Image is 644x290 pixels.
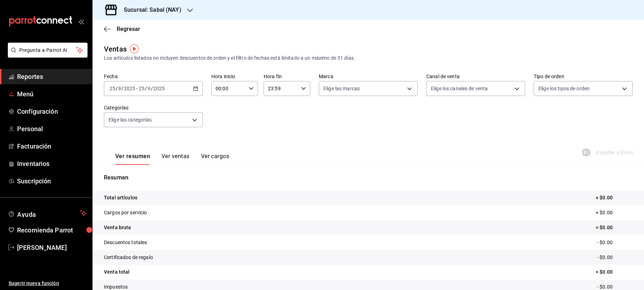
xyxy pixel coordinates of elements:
span: / [151,86,153,91]
p: Resumen [104,173,633,182]
p: = $0.00 [596,268,633,276]
p: Cargos por servicio [104,209,147,216]
p: = $0.00 [596,224,633,231]
p: Venta total [104,268,130,276]
span: Regresar [117,26,140,32]
span: Elige los canales de venta [431,85,488,92]
span: Elige las marcas [323,85,360,92]
button: Ver resumen [115,153,150,165]
span: [PERSON_NAME] [17,243,86,252]
span: / [145,86,147,91]
button: Ver cargos [201,153,229,165]
span: Elige los tipos de orden [538,85,590,92]
div: navigation tabs [115,153,229,165]
label: Hora fin [264,74,310,79]
span: / [116,86,118,91]
h3: Sucursal: Sabal (NAY) [118,6,181,14]
span: Inventarios [17,159,86,168]
span: - [136,86,138,91]
span: Configuración [17,107,86,116]
label: Hora inicio [211,74,258,79]
label: Fecha [104,74,203,79]
label: Marca [319,74,418,79]
p: Total artículos [104,194,137,202]
span: Ayuda [17,209,77,217]
p: + $0.00 [596,194,633,202]
span: Recomienda Parrot [17,225,86,235]
label: Categorías [104,105,203,110]
span: Facturación [17,141,86,151]
button: open_drawer_menu [78,18,84,24]
span: Reportes [17,72,86,81]
span: Pregunta a Parrot AI [19,47,76,54]
p: Venta bruta [104,224,131,231]
input: ---- [153,86,165,91]
label: Tipo de orden [534,74,633,79]
span: / [121,86,123,91]
button: Ver ventas [162,153,190,165]
p: - $0.00 [597,239,633,246]
span: Elige las categorías [109,116,152,123]
input: -- [138,86,145,91]
div: Ventas [104,44,127,54]
img: Tooltip marker [130,44,139,53]
p: + $0.00 [596,209,633,216]
label: Canal de venta [426,74,525,79]
span: Menú [17,89,86,99]
span: Personal [17,124,86,134]
input: ---- [123,86,136,91]
p: Certificados de regalo [104,254,153,261]
input: -- [147,86,151,91]
div: Los artículos listados no incluyen descuentos de orden y el filtro de fechas está limitado a un m... [104,54,633,62]
input: -- [118,86,121,91]
input: -- [109,86,116,91]
button: Pregunta a Parrot AI [8,43,88,58]
span: Sugerir nueva función [9,280,86,287]
p: - $0.00 [597,254,633,261]
p: Descuentos totales [104,239,147,246]
span: Suscripción [17,176,86,186]
button: Regresar [104,26,140,32]
a: Pregunta a Parrot AI [5,52,88,59]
